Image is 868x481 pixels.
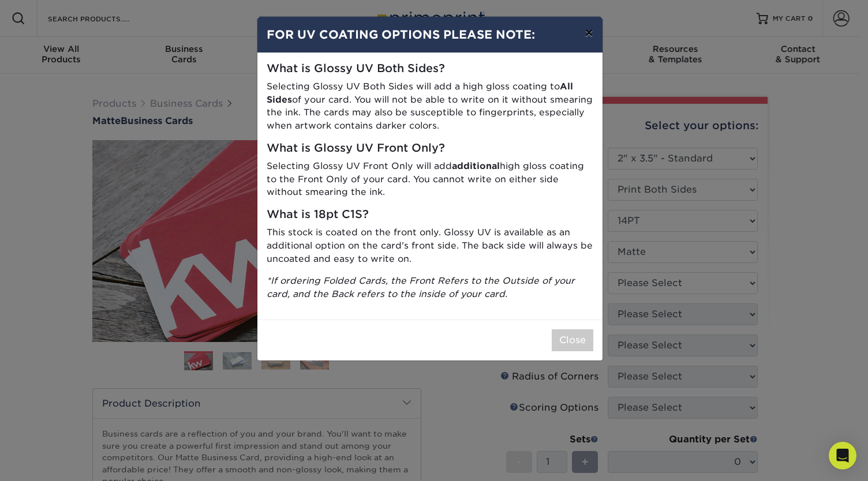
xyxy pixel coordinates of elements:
[267,80,593,133] p: Selecting Glossy UV Both Sides will add a high gloss coating to of your card. You will not be abl...
[267,26,593,43] h4: FOR UV COATING OPTIONS PLEASE NOTE:
[267,275,575,299] i: *If ordering Folded Cards, the Front Refers to the Outside of your card, and the Back refers to t...
[267,226,593,265] p: This stock is coated on the front only. Glossy UV is available as an additional option on the car...
[267,62,593,76] h5: What is Glossy UV Both Sides?
[267,208,593,221] h5: What is 18pt C1S?
[575,17,602,49] button: ×
[829,442,856,469] div: Open Intercom Messenger
[267,81,573,105] strong: All Sides
[267,160,593,199] p: Selecting Glossy UV Front Only will add high gloss coating to the Front Only of your card. You ca...
[452,160,500,171] strong: additional
[267,142,593,155] h5: What is Glossy UV Front Only?
[552,329,593,351] button: Close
